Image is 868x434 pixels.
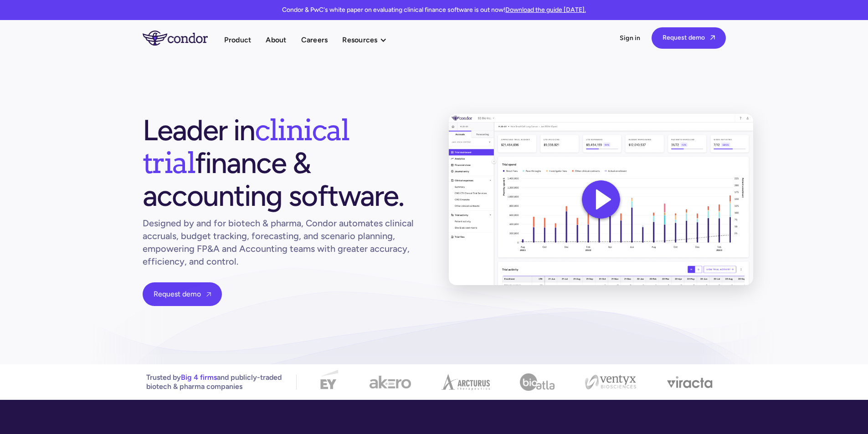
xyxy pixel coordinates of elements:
[282,5,586,15] p: Condor & PwC's white paper on evaluating clinical finance software is out now!
[143,31,224,45] a: home
[710,35,715,41] span: 
[143,217,420,268] h1: Designed by and for biotech & pharma, Condor automates clinical accruals, budget tracking, foreca...
[146,373,282,391] p: Trusted by and publicly-traded biotech & pharma companies
[143,112,349,180] span: clinical trial
[342,34,377,46] div: Resources
[143,114,420,212] h1: Leader in finance & accounting software.
[301,34,328,46] a: Careers
[181,373,217,382] span: Big 4 firms
[266,34,286,46] a: About
[505,6,586,14] a: Download the guide [DATE].
[224,34,252,46] a: Product
[206,291,211,297] span: 
[143,282,222,306] a: Request demo
[342,34,395,46] div: Resources
[620,34,641,43] a: Sign in
[652,27,726,49] a: Request demo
